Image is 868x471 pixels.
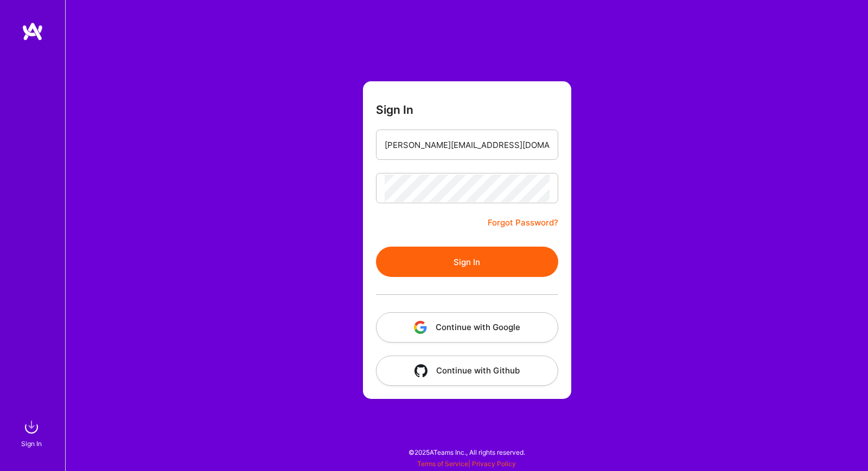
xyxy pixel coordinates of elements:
img: icon [414,364,427,377]
div: © 2025 ATeams Inc., All rights reserved. [65,438,868,466]
h3: Sign In [376,103,413,117]
img: logo [22,22,43,41]
img: icon [414,321,427,334]
div: Sign In [21,438,42,449]
input: Email... [385,131,550,159]
a: Forgot Password? [488,216,558,229]
button: Continue with Google [376,312,558,343]
a: sign inSign In [23,416,42,449]
span: | [417,460,516,468]
a: Privacy Policy [472,460,516,468]
button: Sign In [376,247,558,277]
button: Continue with Github [376,356,558,386]
img: sign in [21,416,42,438]
a: Terms of Service [417,460,468,468]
